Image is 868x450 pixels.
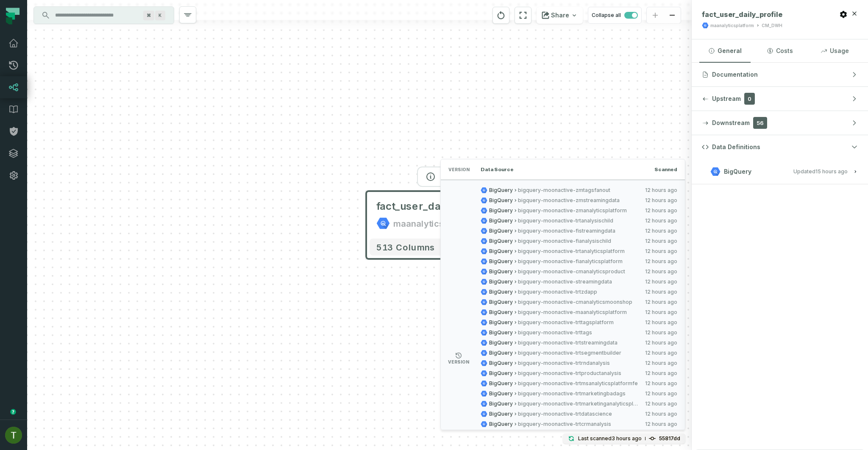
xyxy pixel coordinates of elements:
span: bigquery-moonactive-trtstreamingdata [518,339,639,346]
span: BigQuery [489,217,513,224]
span: bigquery-moonactive-trtcrmanalysis [518,421,639,428]
h4: 55817dd [659,436,680,441]
relative-time: Sep 4, 2025, 4:23 AM GMT+3 [645,207,677,214]
relative-time: Sep 4, 2025, 4:22 AM GMT+3 [645,309,677,316]
span: Press ⌘ + K to focus the search bar [155,11,165,20]
img: avatar of Tomer Galun [5,427,22,444]
span: Updated [793,168,848,175]
span: Data Definitions [712,143,760,151]
button: Downstream56 [692,111,868,135]
span: 56 [753,117,767,129]
span: bigquery-moonactive-trtmarketinganalyticsplatform [518,400,639,407]
relative-time: Sep 4, 2025, 4:19 AM GMT+3 [645,350,677,356]
relative-time: Sep 4, 2025, 4:19 AM GMT+3 [645,339,677,346]
relative-time: Sep 4, 2025, 4:19 AM GMT+3 [645,329,677,336]
span: bigquery-moonactive-fistreamingdata [518,228,639,234]
span: bigquery-moonactive-trtdatascience [518,411,639,417]
span: Upstream [712,94,741,103]
span: BigQuery [489,187,513,194]
span: bigquery-moonactive-fianalyticsplatform [518,258,639,265]
button: Usage [809,39,860,62]
button: General [699,39,751,62]
span: bigquery-moonactive-trtanalysischild [518,217,639,224]
span: BigQuery [489,299,513,306]
relative-time: Sep 4, 2025, 1:22 AM GMT+3 [815,168,848,175]
relative-time: Sep 4, 2025, 4:23 AM GMT+3 [645,299,677,306]
span: BigQuery [489,238,513,244]
button: Data Definitions [692,135,868,159]
span: bigquery-moonactive-zmstreamingdata [518,197,639,204]
span: BigQuery [489,370,513,377]
span: bigquery-moonactive-trtrndanalysis [518,360,639,367]
relative-time: Sep 4, 2025, 4:23 AM GMT+3 [645,289,677,295]
span: Documentation [712,70,758,79]
relative-time: Sep 4, 2025, 4:23 AM GMT+3 [645,238,677,244]
relative-time: Sep 4, 2025, 4:20 AM GMT+3 [645,319,677,326]
span: BigQuery [724,167,751,176]
span: BigQuery [489,360,513,367]
span: BigQuery [489,268,513,275]
relative-time: Sep 4, 2025, 4:23 AM GMT+3 [645,228,677,234]
span: BigQuery [489,329,513,336]
span: BigQuery [489,248,513,255]
span: Downstream [712,119,750,127]
span: BigQuery [489,319,513,326]
span: BigQuery [489,278,513,285]
span: BigQuery [489,289,513,295]
span: fact_user_daily_profile [376,200,489,213]
relative-time: Sep 4, 2025, 4:23 AM GMT+3 [645,268,677,275]
span: bigquery-moonactive-trttags [518,329,639,336]
span: bigquery-moonactive-cmanalyticsproduct [518,268,639,275]
relative-time: Sep 4, 2025, 4:23 AM GMT+3 [645,278,677,285]
relative-time: Sep 4, 2025, 4:13 AM GMT+3 [645,421,677,428]
button: Upstream0 [692,87,868,111]
relative-time: Sep 4, 2025, 4:14 AM GMT+3 [645,400,677,407]
span: Scanned [654,166,677,173]
span: fact_user_daily_profile [702,10,782,19]
span: version [448,360,469,364]
relative-time: Sep 4, 2025, 4:19 AM GMT+3 [645,360,677,367]
relative-time: Sep 4, 2025, 4:23 AM GMT+3 [645,217,677,224]
relative-time: Sep 4, 2025, 4:24 AM GMT+3 [645,187,677,194]
span: BigQuery [489,380,513,387]
div: maanalyticsplatform [393,217,462,230]
button: zoom out [664,7,681,24]
span: Version [448,166,469,173]
span: bigquery-moonactive-zmanalyticsplatform [518,207,639,214]
relative-time: Sep 4, 2025, 1:47 PM GMT+3 [612,435,642,442]
span: BigQuery [489,421,513,428]
p: Last scanned [578,434,642,443]
span: BigQuery [489,258,513,265]
span: BigQuery [489,228,513,234]
span: bigquery-moonactive-cmanalyticsmoonshop [518,299,639,306]
span: bigquery-moonactive-zmtagsfanout [518,187,639,194]
span: Data Source [481,166,514,173]
span: BigQuery [489,207,513,214]
span: bigquery-moonactive-maanalyticsplatform [518,309,639,316]
span: bigquery-moonactive-trtproductanalysis [518,370,639,377]
span: BigQuery [489,197,513,204]
relative-time: Sep 4, 2025, 4:18 AM GMT+3 [645,390,677,397]
span: BigQuery [489,411,513,417]
span: bigquery-moonactive-fianalysischild [518,238,639,244]
div: Tooltip anchor [9,408,17,416]
button: BigQueryUpdated[DATE] 1:22:59 AM [702,166,858,177]
relative-time: Sep 4, 2025, 4:18 AM GMT+3 [645,370,677,377]
span: bigquery-moonactive-trttagsplatform [518,319,639,326]
button: Share [537,7,583,24]
span: BigQuery [489,400,513,407]
button: Last scanned[DATE] 1:47:27 PM55817dd [563,433,685,444]
relative-time: Sep 4, 2025, 4:23 AM GMT+3 [645,248,677,255]
relative-time: Sep 4, 2025, 4:13 AM GMT+3 [645,411,677,417]
span: BigQuery [489,339,513,346]
span: bigquery-moonactive-trtmarketingbadags [518,390,639,397]
relative-time: Sep 4, 2025, 4:23 AM GMT+3 [645,258,677,265]
button: Collapse all [588,7,642,24]
div: maanalyticsplatform [710,22,754,29]
button: Documentation [692,63,868,86]
span: 513 columns [376,242,435,252]
span: bigquery-moonactive-trtsegmentbuilder [518,350,639,356]
span: bigquery-moonactive-trtanalyticsplatform [518,248,639,255]
span: BigQuery [489,309,513,316]
span: 0 [744,93,755,105]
